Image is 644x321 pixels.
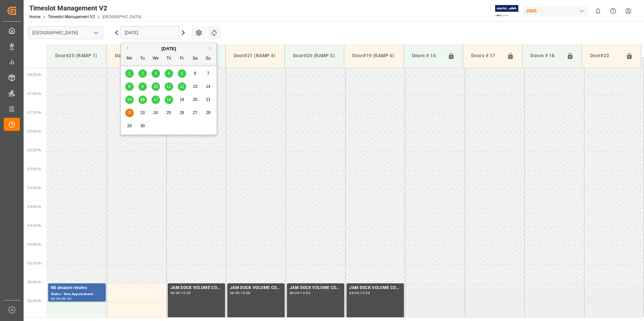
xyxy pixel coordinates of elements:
div: Choose Thursday, September 11th, 2025 [165,82,173,91]
div: JAM DOCK VOLUME CONTROL [230,285,282,291]
span: 20 [193,97,197,102]
div: - [180,291,181,294]
span: 30 [140,123,144,128]
span: 13 [193,84,197,89]
div: - [240,291,241,294]
span: 01:00 Hr [28,92,41,96]
span: 6 [194,71,196,76]
span: 2 [141,71,144,76]
div: Door#25 (RAMP 1) [53,49,101,62]
div: Choose Friday, September 26th, 2025 [178,109,186,117]
div: 06:00 [349,291,359,294]
div: Choose Monday, September 15th, 2025 [125,96,134,104]
button: open menu [91,28,101,38]
span: 23 [140,110,144,115]
div: NS amazon returns [51,285,103,291]
div: Door#20 (RAMP 5) [290,49,339,62]
span: 11 [166,84,171,89]
span: 06:00 Hr [28,280,41,284]
div: Choose Monday, September 22nd, 2025 [125,109,134,117]
div: Choose Tuesday, September 9th, 2025 [138,82,147,91]
div: JAM DOCK VOLUME CONTROL [349,285,401,291]
span: 7 [207,71,210,76]
img: Exertis%20JAM%20-%20Email%20Logo.jpg_1722504956.jpg [495,5,518,17]
span: 29 [127,123,131,128]
div: Choose Thursday, September 18th, 2025 [165,96,173,104]
span: 8 [128,84,131,89]
div: 06:00 [51,297,61,300]
span: 9 [141,84,144,89]
span: 16 [140,97,144,102]
div: Choose Sunday, September 14th, 2025 [204,82,213,91]
div: Choose Monday, September 29th, 2025 [125,122,134,130]
div: Doors # 17 [469,49,504,62]
div: Doors # 18 [528,49,563,62]
button: Help Center [606,3,621,19]
span: 28 [206,110,210,115]
div: Choose Saturday, September 20th, 2025 [191,96,199,104]
span: 19 [180,97,184,102]
span: 14 [206,84,210,89]
button: show 0 new notifications [590,3,606,19]
div: Choose Wednesday, September 10th, 2025 [152,82,160,91]
div: 12:00 [241,291,251,294]
input: Type to search/select [28,26,103,39]
div: Su [204,55,213,63]
span: 15 [127,97,131,102]
div: Tu [138,55,147,63]
div: Choose Saturday, September 27th, 2025 [191,109,199,117]
div: 06:00 [230,291,240,294]
div: Fr [178,55,186,63]
div: Choose Monday, September 1st, 2025 [125,69,134,78]
div: Choose Thursday, September 25th, 2025 [165,109,173,117]
span: 04:30 Hr [28,224,41,227]
span: 24 [153,110,158,115]
span: 4 [168,71,170,76]
span: 01:30 Hr [28,111,41,114]
span: 1 [128,71,131,76]
div: Choose Tuesday, September 16th, 2025 [138,96,147,104]
div: - [61,297,62,300]
div: Mo [125,55,134,63]
span: 12 [180,84,184,89]
span: 21 [206,97,210,102]
div: Status - New Appointment [51,291,103,297]
span: 03:30 Hr [28,186,41,190]
span: 02:30 Hr [28,148,41,152]
div: Choose Sunday, September 28th, 2025 [204,109,213,117]
div: 12:00 [300,291,310,294]
span: 5 [181,71,183,76]
div: 12:00 [181,291,191,294]
div: month 2025-09 [123,67,215,133]
div: Choose Tuesday, September 30th, 2025 [138,122,147,130]
div: We [152,55,160,63]
span: 22 [127,110,131,115]
span: 10 [153,84,158,89]
a: Timeslot Management V2 [48,14,95,19]
div: Choose Saturday, September 6th, 2025 [191,69,199,78]
div: Choose Friday, September 12th, 2025 [178,82,186,91]
span: 05:30 Hr [28,261,41,265]
div: Choose Monday, September 8th, 2025 [125,82,134,91]
span: 06:30 Hr [28,299,41,303]
div: Doors # 16 [409,49,445,62]
div: - [299,291,300,294]
span: 18 [166,97,171,102]
span: 27 [193,110,197,115]
input: DD.MM.YYYY [121,26,179,39]
button: Previous Month [124,46,128,50]
div: Choose Wednesday, September 3rd, 2025 [152,69,160,78]
a: Home [29,14,40,19]
div: Choose Friday, September 19th, 2025 [178,96,186,104]
div: Choose Sunday, September 7th, 2025 [204,69,213,78]
button: Next Month [210,46,214,50]
div: [DATE] [121,45,217,52]
div: Choose Wednesday, September 24th, 2025 [152,109,160,117]
div: - [359,291,360,294]
div: Door#21 (RAMP 4) [231,49,279,62]
div: JAM DOCK VOLUME CONTROL [290,285,342,291]
span: 17 [153,97,158,102]
div: Sa [191,55,199,63]
div: 06:00 [170,291,180,294]
span: 00:30 Hr [28,73,41,77]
